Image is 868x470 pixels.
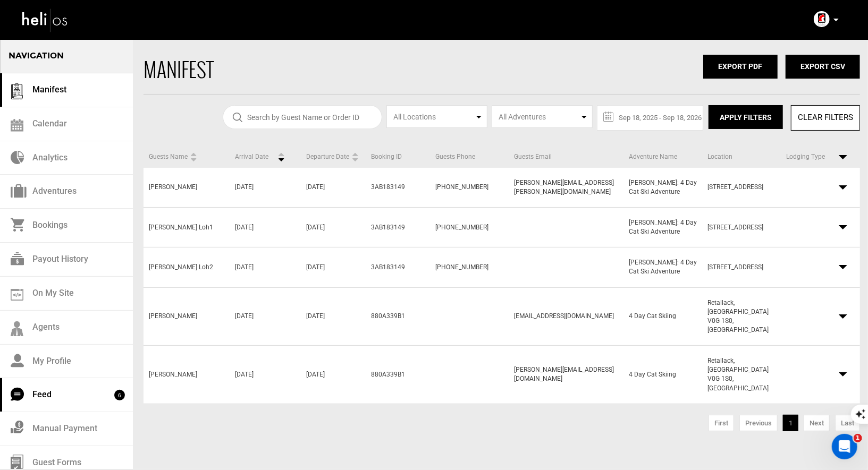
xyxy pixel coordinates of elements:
input: Search by Guest Name or Order ID [223,105,382,129]
a: Next [804,415,830,432]
div: [DATE] [230,223,301,232]
div: [PHONE_NUMBER] [430,183,509,192]
button: Export PDF [703,55,778,79]
div: [DATE] [230,183,301,192]
span: Guests Name [149,152,188,161]
div: [DATE] [301,223,366,232]
div: Adventure Name [623,152,702,163]
div: Lodging Type [781,152,853,163]
div: [PHONE_NUMBER] [430,263,509,272]
iframe: Intercom live chat [832,434,857,459]
input: Sep 18, 2025 - Sep 18, 2026 [608,106,703,129]
div: [DATE] [230,263,301,272]
span: All Adventures [499,113,546,121]
div: [DATE] [230,312,301,321]
div: 3AB183149 [366,183,430,192]
div: 4 Day Cat Skiing [623,312,702,321]
div: [PERSON_NAME][EMAIL_ADDRESS][DOMAIN_NAME] [509,365,623,383]
div: [DATE] [301,263,366,272]
div: [PERSON_NAME]: 4 Day Cat Ski Adventure [623,258,702,276]
img: guest-list.svg [9,83,25,99]
div: [STREET_ADDRESS] [702,223,781,232]
span: All Locations [393,113,436,121]
img: calendar.svg [11,119,23,132]
div: Guests Phone [430,152,509,163]
span: Departure Date [307,152,350,161]
div: Retallack, [GEOGRAPHIC_DATA] V0G 1S0, [GEOGRAPHIC_DATA] [702,298,781,335]
div: 880A339B1 [366,370,430,379]
div: 3AB183149 [366,263,430,272]
div: Booking ID [366,152,430,163]
a: First [709,415,734,432]
div: MANIFEST [144,55,645,83]
a: Previous [739,415,778,432]
div: Location [702,152,781,163]
div: 3AB183149 [366,223,430,232]
div: [DATE] [230,370,301,379]
button: CLEAR FILTERS [791,105,860,130]
div: [EMAIL_ADDRESS][DOMAIN_NAME] [509,312,623,321]
div: [DATE] [301,312,366,321]
div: [DATE] [301,370,366,379]
img: agents-icon.svg [11,321,23,337]
div: [STREET_ADDRESS] [702,183,781,192]
button: Export CSV [786,55,860,79]
div: Guests Email [509,152,623,163]
span: Select box activate [386,105,487,128]
a: Last [835,415,860,432]
div: [PERSON_NAME]: 4 Day Cat Ski Adventure [623,178,702,196]
div: [PERSON_NAME][EMAIL_ADDRESS][PERSON_NAME][DOMAIN_NAME] [509,178,623,196]
div: [PERSON_NAME]: 4 Day Cat Ski Adventure [623,218,702,236]
div: 4 Day Cat Skiing [623,370,702,379]
button: Apply Filters [709,105,783,129]
span: 6 [114,390,125,400]
img: ef23dc4a46530461e2a918fa65ea7af0.png [814,11,830,27]
span: Arrival Date [235,152,268,161]
a: 1 [783,415,798,432]
div: [PHONE_NUMBER] [430,223,509,232]
span: Select box activate [492,105,593,128]
div: [STREET_ADDRESS] [702,263,781,272]
div: [PERSON_NAME] Loh2 [144,263,230,272]
div: [PERSON_NAME] Loh1 [144,223,230,232]
div: [PERSON_NAME] [144,312,230,321]
div: [PERSON_NAME] [144,183,230,192]
img: heli-logo [21,6,69,34]
img: on_my_site.svg [11,289,23,301]
div: Retallack, [GEOGRAPHIC_DATA] V0G 1S0, [GEOGRAPHIC_DATA] [702,356,781,393]
div: [PERSON_NAME] [144,370,230,379]
div: [DATE] [301,183,366,192]
div: 880A339B1 [366,312,430,321]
